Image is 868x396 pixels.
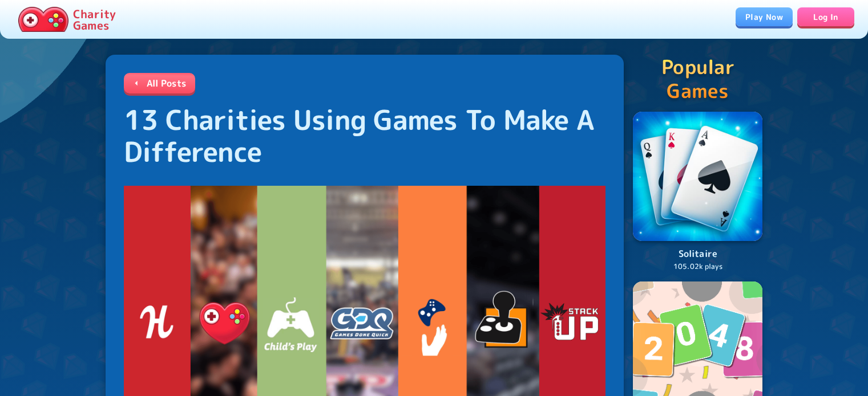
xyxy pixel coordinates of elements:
[124,73,195,93] a: All Posts
[633,262,762,272] p: 105.02k plays
[73,8,116,31] p: Charity Games
[633,55,762,103] p: Popular Games
[797,7,854,26] a: Log In
[633,112,762,272] a: LogoSolitaire105.02k plays
[633,247,762,262] p: Solitaire
[736,7,793,26] a: Play Now
[18,7,68,32] img: Charity.Games
[633,112,762,241] img: Logo
[124,104,606,168] h1: 13 Charities Using Games To Make A Difference
[147,76,186,90] p: All Posts
[14,5,120,34] a: Charity Games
